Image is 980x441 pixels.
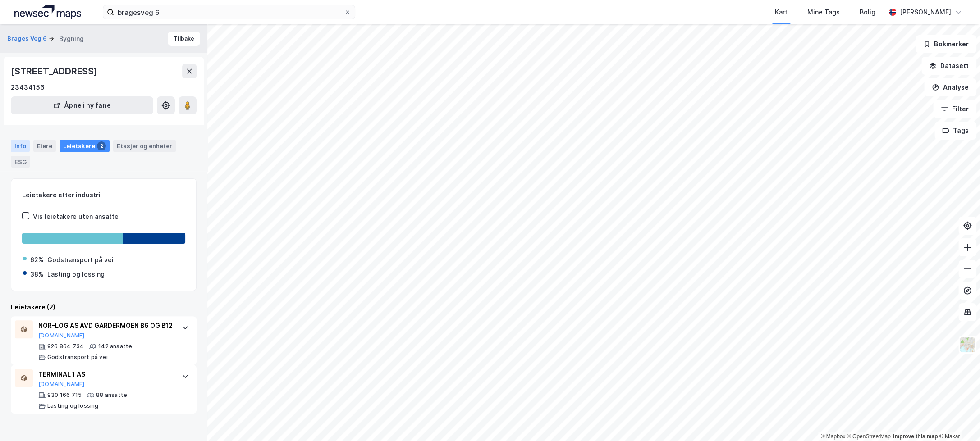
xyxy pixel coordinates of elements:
[33,140,56,152] div: Eiere
[11,156,30,168] div: ESG
[30,269,44,280] div: 38%
[934,122,976,140] button: Tags
[38,332,85,339] button: [DOMAIN_NAME]
[38,381,85,388] button: [DOMAIN_NAME]
[807,7,840,18] div: Mine Tags
[168,32,200,46] button: Tilbake
[11,82,45,93] div: 23434156
[900,7,951,18] div: [PERSON_NAME]
[11,96,153,114] button: Åpne i ny fane
[11,302,197,313] div: Leietakere (2)
[933,100,976,118] button: Filter
[47,255,114,265] div: Godstransport på vei
[47,269,105,280] div: Lasting og lossing
[117,142,172,150] div: Etasjer og enheter
[959,336,976,353] img: Z
[47,343,84,350] div: 926 864 734
[38,320,173,331] div: NOR-LOG AS AVD GARDERMOEN B6 OG B12
[59,33,84,44] div: Bygning
[11,64,99,78] div: [STREET_ADDRESS]
[38,369,173,380] div: TERMINAL 1 AS
[921,57,976,75] button: Datasett
[30,255,44,265] div: 62%
[775,7,788,18] div: Kart
[98,343,132,350] div: 142 ansatte
[47,354,108,361] div: Godstransport på vei
[847,433,891,440] a: OpenStreetMap
[47,402,99,409] div: Lasting og lossing
[114,5,344,19] input: Søk på adresse, matrikkel, gårdeiere, leietakere eller personer
[22,190,185,200] div: Leietakere etter industri
[860,7,875,18] div: Bolig
[33,211,119,222] div: Vis leietakere uten ansatte
[820,433,845,440] a: Mapbox
[935,398,980,441] div: Kontrollprogram for chat
[47,391,82,399] div: 930 166 715
[60,140,110,152] div: Leietakere
[97,141,106,150] div: 2
[916,35,976,53] button: Bokmerker
[96,391,127,399] div: 88 ansatte
[11,140,30,152] div: Info
[935,398,980,441] iframe: Chat Widget
[14,5,81,19] img: logo.a4113a55bc3d86da70a041830d287a7e.svg
[893,433,938,440] a: Improve this map
[7,34,49,43] button: Brages Veg 6
[924,78,976,96] button: Analyse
